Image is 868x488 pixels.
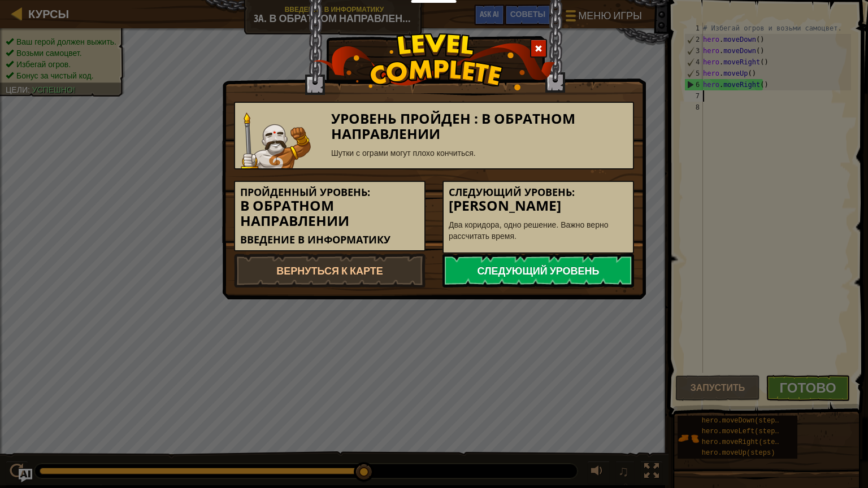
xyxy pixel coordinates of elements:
[240,187,419,198] h5: Пройденный уровень:
[449,198,628,213] h3: [PERSON_NAME]
[449,187,628,198] h5: Следующий уровень:
[313,33,555,90] img: level_complete.png
[442,254,634,287] a: Следующий уровень
[234,254,426,287] a: Вернуться к карте
[331,111,628,142] h3: Уровень пройден : В обратном направлении
[331,147,628,159] div: Шутки с ограми могут плохо кончиться.
[241,112,311,168] img: goliath.png
[449,219,628,242] p: Два коридора, одно решение. Важно верно рассчитать время.
[240,234,419,246] h5: Введение в Информатику
[240,198,419,229] h3: В обратном направлении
